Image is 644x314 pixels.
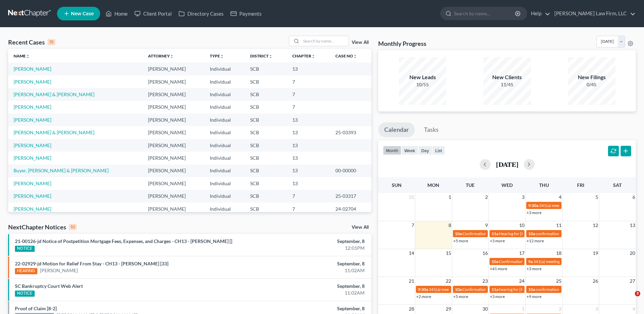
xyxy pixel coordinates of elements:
[518,221,525,229] span: 10
[287,152,330,164] td: 13
[629,221,636,229] span: 13
[490,238,505,243] a: +3 more
[143,88,204,101] td: [PERSON_NAME]
[629,277,636,285] span: 27
[8,38,55,46] div: Recent Cases
[492,259,498,264] span: 10a
[245,63,287,75] td: SCB
[577,182,584,188] span: Fri
[14,168,109,173] a: Buyer, [PERSON_NAME] & [PERSON_NAME]
[220,54,224,58] i: unfold_more
[454,7,516,20] input: Search by name...
[635,291,640,296] span: 3
[245,114,287,126] td: SCB
[269,54,273,58] i: unfold_more
[14,129,94,135] a: [PERSON_NAME] & [PERSON_NAME]
[14,206,51,212] a: [PERSON_NAME]
[527,294,541,299] a: +9 more
[14,193,51,199] a: [PERSON_NAME]
[592,249,599,257] span: 19
[483,81,531,88] div: 11/45
[401,146,418,155] button: week
[453,294,468,299] a: +5 more
[14,104,51,110] a: [PERSON_NAME]
[539,182,549,188] span: Thu
[245,139,287,152] td: SCB
[629,249,636,257] span: 20
[408,193,415,201] span: 31
[245,190,287,203] td: SCB
[71,11,94,16] span: New Case
[551,7,636,20] a: [PERSON_NAME] Law Firm, LLC
[528,7,550,20] a: Help
[287,190,330,203] td: 7
[558,193,562,201] span: 4
[558,305,562,313] span: 2
[432,146,445,155] button: list
[204,63,245,75] td: Individual
[352,40,369,45] a: View All
[15,291,35,297] div: NOTICE
[455,231,462,236] span: 10a
[484,221,489,229] span: 9
[245,101,287,114] td: SCB
[330,203,371,215] td: 24-02704
[287,114,330,126] td: 13
[492,287,498,292] span: 11a
[392,182,402,188] span: Sun
[383,146,401,155] button: month
[40,267,78,274] a: [PERSON_NAME]
[399,81,446,88] div: 10/55
[170,54,174,58] i: unfold_more
[14,53,30,58] a: Nameunfold_more
[143,164,204,177] td: [PERSON_NAME]
[245,203,287,215] td: SCB
[418,146,432,155] button: day
[352,225,369,230] a: View All
[455,287,462,292] span: 10a
[253,290,365,296] div: 11:02AM
[287,126,330,139] td: 13
[14,117,51,123] a: [PERSON_NAME]
[330,126,371,139] td: 25-03393
[204,114,245,126] td: Individual
[482,305,489,313] span: 30
[539,203,605,208] span: 341(a) meeting for [PERSON_NAME]
[253,283,365,290] div: September, 8
[528,203,538,208] span: 9:30a
[69,224,77,230] div: 10
[287,139,330,152] td: 13
[143,114,204,126] td: [PERSON_NAME]
[453,238,468,243] a: +5 more
[245,88,287,101] td: SCB
[482,249,489,257] span: 16
[499,231,592,236] span: Hearing for [PERSON_NAME] and [PERSON_NAME]
[536,287,612,292] span: confirmation hearing for [PERSON_NAME]
[427,182,439,188] span: Mon
[292,53,315,58] a: Chapterunfold_more
[445,277,452,285] span: 22
[287,101,330,114] td: 7
[204,126,245,139] td: Individual
[143,139,204,152] td: [PERSON_NAME]
[378,122,415,137] a: Calendar
[48,39,55,45] div: 15
[555,277,562,285] span: 25
[462,287,540,292] span: Confirmation Hearing for [PERSON_NAME]
[518,249,525,257] span: 17
[445,305,452,313] span: 29
[14,66,51,72] a: [PERSON_NAME]
[445,249,452,257] span: 15
[536,231,612,236] span: confirmation hearing for [PERSON_NAME]
[592,277,599,285] span: 26
[143,177,204,190] td: [PERSON_NAME]
[408,277,415,285] span: 21
[492,231,498,236] span: 11a
[8,223,77,231] div: NextChapter Notices
[632,193,636,201] span: 6
[15,246,35,252] div: NOTICE
[204,88,245,101] td: Individual
[555,249,562,257] span: 18
[143,190,204,203] td: [PERSON_NAME]
[484,193,489,201] span: 2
